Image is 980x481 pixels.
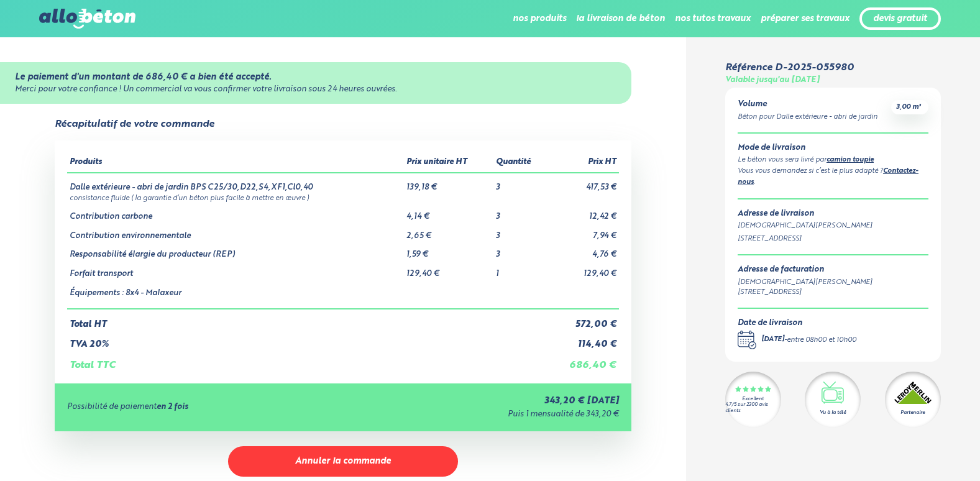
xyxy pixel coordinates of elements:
[15,73,272,81] strong: Le paiement d'un montant de 686,40 € a bien été accepté.
[896,103,921,112] span: 3,00 m³
[157,403,188,411] strong: en 2 fois
[513,4,566,34] li: nos produits
[873,14,927,24] a: devis gratuit
[67,329,547,350] td: TVA 20%
[738,319,856,328] div: Date de livraison
[547,260,618,279] td: 129,40 €
[725,62,854,73] div: Référence D-2025-055980
[39,9,135,29] img: allobéton
[547,173,618,193] td: 417,53 €
[738,166,928,188] div: Vous vous demandez si c’est le plus adapté ? .
[493,173,547,193] td: 3
[67,192,618,203] td: consistance fluide ( la garantie d’un béton plus facile à mettre en œuvre )
[67,153,404,173] th: Produits
[675,4,751,34] li: nos tutos travaux
[738,168,918,186] a: Contactez-nous
[787,335,856,346] div: entre 08h00 et 10h00
[738,100,877,109] div: Volume
[738,287,872,298] div: [STREET_ADDRESS]
[900,409,925,416] div: Partenaire
[738,234,928,244] div: [STREET_ADDRESS]
[404,260,493,279] td: 129,40 €
[404,173,493,193] td: 139,18 €
[820,409,846,416] div: Vu à la télé
[493,240,547,260] td: 3
[738,277,872,288] div: [DEMOGRAPHIC_DATA][PERSON_NAME]
[761,4,849,34] li: préparer ses travaux
[404,203,493,222] td: 4,14 €
[67,279,404,309] td: Équipements : 8x4 - Malaxeur
[404,240,493,260] td: 1,59 €
[738,155,928,166] div: Le béton vous sera livré par
[67,260,404,279] td: Forfait transport
[547,309,618,330] td: 572,00 €
[725,402,781,413] div: 4.7/5 sur 2300 avis clients
[547,222,618,241] td: 7,94 €
[493,260,547,279] td: 1
[493,153,547,173] th: Quantité
[738,144,928,153] div: Mode de livraison
[761,335,856,346] div: -
[355,410,619,419] div: Puis 1 mensualité de 343,20 €
[738,112,877,122] div: Béton pour Dalle extérieure - abri de jardin
[67,173,404,193] td: Dalle extérieure - abri de jardin BPS C25/30,D22,S4,XF1,Cl0,40
[725,76,820,85] div: Valable jusqu'au [DATE]
[547,329,618,350] td: 114,40 €
[67,222,404,241] td: Contribution environnementale
[15,85,616,94] div: Merci pour votre confiance ! Un commercial va vous confirmer votre livraison sous 24 heures ouvrées.
[404,222,493,241] td: 2,65 €
[547,203,618,222] td: 12,42 €
[67,309,547,330] td: Total HT
[547,153,618,173] th: Prix HT
[738,209,928,219] div: Adresse de livraison
[228,446,459,477] button: Annuler la commande
[355,396,619,406] div: 343,20 € [DATE]
[55,119,214,130] div: Récapitulatif de votre commande
[827,157,874,163] a: camion toupie
[761,335,784,346] div: [DATE]
[869,433,966,467] iframe: Help widget launcher
[67,203,404,222] td: Contribution carbone
[547,350,618,371] td: 686,40 €
[738,221,928,231] div: [DEMOGRAPHIC_DATA][PERSON_NAME]
[576,4,665,34] li: la livraison de béton
[67,350,547,371] td: Total TTC
[67,240,404,260] td: Responsabilité élargie du producteur (REP)
[493,222,547,241] td: 3
[67,403,355,412] div: Possibilité de paiement
[547,240,618,260] td: 4,76 €
[493,203,547,222] td: 3
[404,153,493,173] th: Prix unitaire HT
[738,265,872,275] div: Adresse de facturation
[742,396,764,402] div: Excellent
